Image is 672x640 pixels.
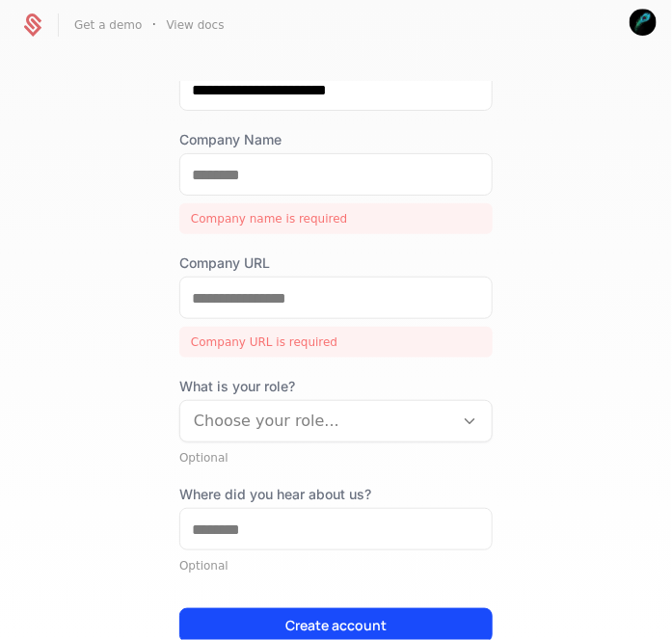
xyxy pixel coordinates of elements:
[167,19,225,31] a: View docs
[630,9,657,36] button: Open user button
[179,253,493,273] label: Company URL
[179,450,493,466] div: Optional
[630,9,657,36] img: Karan Prajapat
[179,203,493,234] div: Company name is required
[179,130,493,149] label: Company Name
[179,377,493,396] span: What is your role?
[74,19,142,31] a: Get a demo
[179,327,493,358] div: Company URL is required
[151,13,156,37] span: ·
[179,558,493,573] div: Optional
[179,485,493,504] label: Where did you hear about us?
